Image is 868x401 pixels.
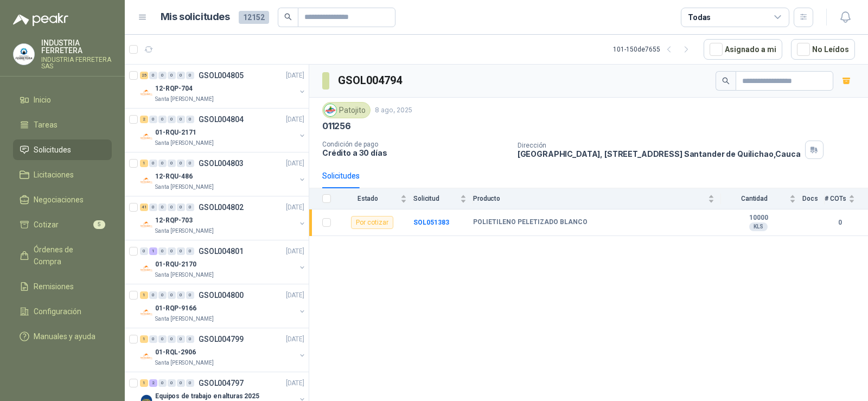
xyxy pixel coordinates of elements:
[140,306,153,319] img: Company Logo
[721,188,802,209] th: Cantidad
[13,114,112,135] a: Tareas
[186,379,194,387] div: 0
[322,141,509,148] p: Condición de pago
[722,77,730,85] span: search
[186,203,194,211] div: 0
[140,291,148,299] div: 1
[41,56,112,69] p: INDUSTRIA FERRETERA SAS
[168,247,176,255] div: 0
[140,160,148,167] div: 1
[338,72,404,89] h3: GSOL004794
[413,219,449,226] a: SOL051383
[177,379,185,387] div: 0
[199,72,244,79] p: GSOL004805
[413,188,473,209] th: Solicitud
[140,247,148,255] div: 0
[199,247,244,255] p: GSOL004801
[158,335,167,343] div: 0
[177,72,185,79] div: 0
[825,188,868,209] th: # COTs
[199,116,244,123] p: GSOL004804
[155,139,214,148] p: Santa [PERSON_NAME]
[177,116,185,123] div: 0
[149,379,157,387] div: 2
[199,335,244,343] p: GSOL004799
[13,301,112,322] a: Configuración
[186,335,194,343] div: 0
[34,330,95,342] span: Manuales y ayuda
[140,174,153,187] img: Company Logo
[168,203,176,211] div: 0
[155,183,214,192] p: Santa [PERSON_NAME]
[473,188,721,209] th: Producto
[155,128,196,138] p: 01-RQU-2171
[186,160,194,167] div: 0
[13,164,112,185] a: Licitaciones
[155,359,214,367] p: Santa [PERSON_NAME]
[177,203,185,211] div: 0
[168,116,176,123] div: 0
[158,72,167,79] div: 0
[34,144,71,156] span: Solicitudes
[155,347,196,358] p: 01-RQL-2906
[168,72,176,79] div: 0
[155,315,214,323] p: Santa [PERSON_NAME]
[13,239,112,272] a: Órdenes de Compra
[13,13,68,26] img: Logo peakr
[140,245,307,279] a: 0 1 0 0 0 0 GSOL004801[DATE] Company Logo01-RQU-2170Santa [PERSON_NAME]
[34,244,101,268] span: Órdenes de Compra
[13,189,112,210] a: Negociaciones
[322,120,351,132] p: 011256
[324,104,336,116] img: Company Logo
[140,379,148,387] div: 1
[286,378,304,389] p: [DATE]
[93,220,105,229] span: 5
[186,72,194,79] div: 0
[177,335,185,343] div: 0
[149,335,157,343] div: 0
[34,94,51,106] span: Inicio
[155,215,193,226] p: 12-RQP-703
[149,160,157,167] div: 0
[140,72,148,79] div: 25
[688,11,711,23] div: Todas
[199,160,244,167] p: GSOL004803
[140,218,153,231] img: Company Logo
[239,11,269,24] span: 12152
[140,116,148,123] div: 2
[149,72,157,79] div: 0
[286,334,304,345] p: [DATE]
[140,289,307,323] a: 1 0 0 0 0 0 GSOL004800[DATE] Company Logo01-RQP-9166Santa [PERSON_NAME]
[155,271,214,279] p: Santa [PERSON_NAME]
[155,95,214,104] p: Santa [PERSON_NAME]
[158,160,167,167] div: 0
[155,84,193,94] p: 12-RQP-704
[286,290,304,301] p: [DATE]
[34,169,74,181] span: Licitaciones
[284,13,292,21] span: search
[199,379,244,387] p: GSOL004797
[721,195,787,202] span: Cantidad
[322,102,371,118] div: Patojito
[34,305,81,317] span: Configuración
[518,149,801,158] p: [GEOGRAPHIC_DATA], [STREET_ADDRESS] Santander de Quilichao , Cauca
[13,90,112,110] a: Inicio
[140,157,307,192] a: 1 0 0 0 0 0 GSOL004803[DATE] Company Logo12-RQU-486Santa [PERSON_NAME]
[149,203,157,211] div: 0
[41,39,112,54] p: INDUSTRIA FERRETERA
[158,203,167,211] div: 0
[149,247,157,255] div: 1
[473,218,588,227] b: POLIETILENO PELETIZADO BLANCO
[168,379,176,387] div: 0
[149,116,157,123] div: 0
[140,113,307,148] a: 2 0 0 0 0 0 GSOL004804[DATE] Company Logo01-RQU-2171Santa [PERSON_NAME]
[825,195,846,202] span: # COTs
[168,335,176,343] div: 0
[140,130,153,143] img: Company Logo
[158,116,167,123] div: 0
[158,291,167,299] div: 0
[199,203,244,211] p: GSOL004802
[351,216,393,229] div: Por cotizar
[286,158,304,169] p: [DATE]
